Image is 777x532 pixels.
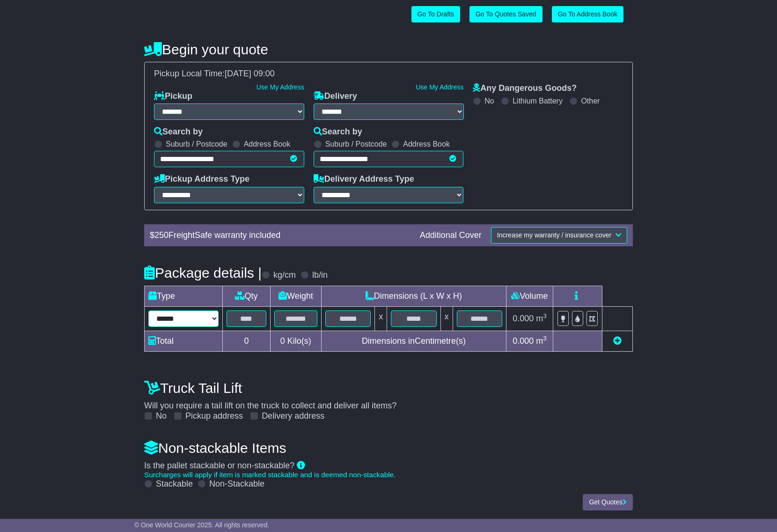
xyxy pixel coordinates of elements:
[314,91,357,102] label: Delivery
[325,140,387,148] label: Suburb / Postcode
[415,230,486,241] div: Additional Cover
[185,411,243,421] label: Pickup address
[513,314,534,323] span: 0.000
[156,411,167,421] label: No
[581,96,600,105] label: Other
[225,69,275,78] span: [DATE] 09:00
[613,336,622,346] a: Add new item
[154,127,203,137] label: Search by
[312,270,328,281] label: lb/in
[223,331,271,351] td: 0
[145,331,223,351] td: Total
[513,96,563,105] label: Lithium Battery
[262,411,324,421] label: Delivery address
[145,230,415,241] div: $ FreightSafe warranty included
[144,380,633,396] h4: Truck Tail Lift
[273,270,296,281] label: kg/cm
[469,6,542,22] a: Go To Quotes Saved
[321,331,506,351] td: Dimensions in Centimetre(s)
[144,471,633,479] div: Surcharges will apply if item is marked stackable and is deemed non-stackable.
[144,265,262,281] h4: Package details |
[314,174,414,185] label: Delivery Address Type
[156,479,193,489] label: Stackable
[280,336,285,346] span: 0
[270,331,321,351] td: Kilo(s)
[154,174,249,185] label: Pickup Address Type
[145,286,223,306] td: Type
[134,521,270,529] span: © One World Courier 2025. All rights reserved.
[536,314,547,323] span: m
[209,479,264,489] label: Non-Stackable
[552,6,623,22] a: Go To Address Book
[154,230,169,240] span: 250
[144,440,633,456] h4: Non-stackable Items
[270,286,321,306] td: Weight
[375,306,387,331] td: x
[166,140,227,148] label: Suburb / Postcode
[491,227,627,244] button: Increase my warranty / insurance cover
[416,83,463,91] a: Use My Address
[403,140,450,148] label: Address Book
[440,306,453,331] td: x
[321,286,506,306] td: Dimensions (L x W x H)
[583,494,633,510] button: Get Quotes
[144,461,294,470] span: Is the pallet stackable or non-stackable?
[536,336,547,346] span: m
[543,312,547,319] sup: 3
[473,83,577,94] label: Any Dangerous Goods?
[223,286,271,306] td: Qty
[257,83,304,91] a: Use My Address
[497,231,611,239] span: Increase my warranty / insurance cover
[244,140,291,148] label: Address Book
[543,335,547,342] sup: 3
[149,69,628,79] div: Pickup Local Time:
[513,336,534,346] span: 0.000
[154,91,192,102] label: Pickup
[411,6,460,22] a: Go To Drafts
[484,96,494,105] label: No
[506,286,553,306] td: Volume
[314,127,362,137] label: Search by
[139,376,638,421] div: Will you require a tail lift on the truck to collect and deliver all items?
[144,42,633,57] h4: Begin your quote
